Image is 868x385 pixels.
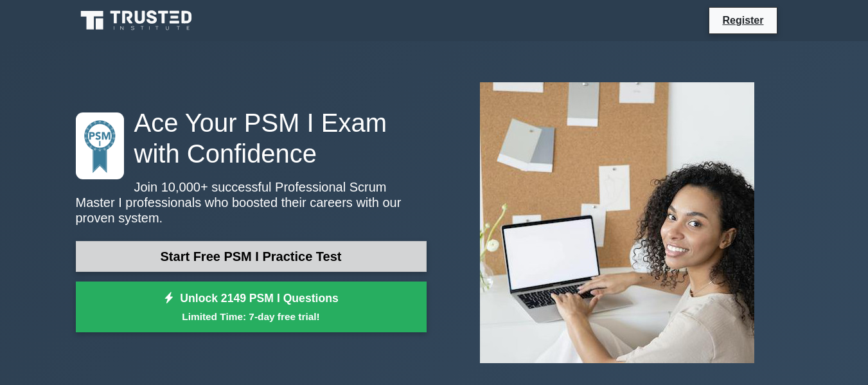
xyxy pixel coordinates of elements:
[714,12,771,28] a: Register
[76,241,427,272] a: Start Free PSM I Practice Test
[76,107,427,169] h1: Ace Your PSM I Exam with Confidence
[76,179,427,226] p: Join 10,000+ successful Professional Scrum Master I professionals who boosted their careers with ...
[92,309,411,324] small: Limited Time: 7-day free trial!
[76,282,427,333] a: Unlock 2149 PSM I QuestionsLimited Time: 7-day free trial!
